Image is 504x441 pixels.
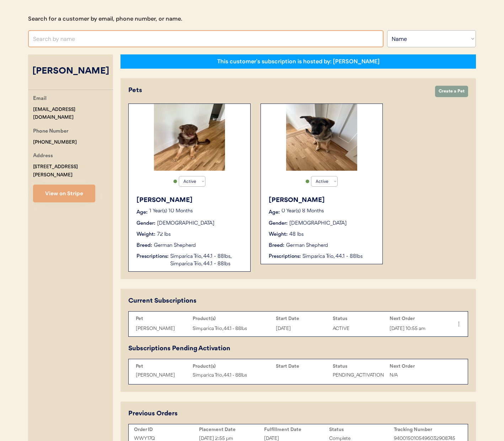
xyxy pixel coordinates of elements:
div: Status [333,363,386,369]
div: Breed: [136,242,152,249]
input: Search by name [28,30,384,47]
div: Email [33,95,47,103]
div: Pet [136,316,189,322]
div: Breed: [269,242,284,249]
div: PENDING_ACTIVATION [333,371,386,379]
div: 72 lbs [157,231,171,238]
div: [DEMOGRAPHIC_DATA] [157,220,214,227]
div: Tracking Number [394,427,459,432]
div: Prescriptions: [269,253,301,260]
div: Simparica Trio, 44.1 - 88lbs [193,371,272,379]
div: Status [329,427,394,432]
div: Gender: [269,220,288,227]
div: Fulfillment Date [264,427,329,432]
div: Weight: [136,231,155,238]
div: German Shepherd [154,242,196,249]
div: Simparica Trio, 44.1 - 88lbs, Simparica Trio, 44.1 - 88lbs [170,253,243,268]
div: [DATE] [276,325,329,333]
div: Phone Number [33,127,69,136]
div: [DATE] 10:55 am [390,325,443,333]
div: [PERSON_NAME] [136,196,243,205]
div: [EMAIL_ADDRESS][DOMAIN_NAME] [33,106,113,122]
div: [PERSON_NAME] [136,371,189,379]
div: Current Subscriptions [128,296,197,306]
div: Pet [136,363,189,369]
div: N/A [390,371,443,379]
p: 1 Year(s) 10 Months [149,209,243,214]
div: This customer's subscription is hosted by: [PERSON_NAME] [217,58,380,65]
div: [DEMOGRAPHIC_DATA] [289,220,347,227]
img: image.jpg [286,104,357,171]
div: Order ID [134,427,199,432]
img: IMG_8409.jpeg [154,104,225,171]
div: Gender: [136,220,155,227]
div: Simparica Trio, 44.1 - 88lbs [193,325,272,333]
div: Simparica Trio, 44.1 - 88lbs [302,253,375,260]
div: Subscriptions Pending Activation [128,344,230,354]
div: Status [333,316,386,322]
div: Search for a customer by email, phone number, or name. [28,15,182,23]
div: German Shepherd [286,242,328,249]
div: Age: [136,209,148,216]
div: [PERSON_NAME] [28,65,113,78]
div: Next Order [390,363,443,369]
div: [PHONE_NUMBER] [33,138,77,147]
div: Pets [128,86,428,95]
div: Address [33,152,53,161]
div: Placement Date [199,427,264,432]
div: [PERSON_NAME] [269,196,375,205]
div: Previous Orders [128,409,178,419]
div: Start Date [276,316,329,322]
div: [STREET_ADDRESS][PERSON_NAME] [33,163,113,179]
div: ACTIVE [333,325,386,333]
div: Next Order [390,316,443,322]
div: Product(s) [193,316,272,322]
div: [PERSON_NAME] [136,325,189,333]
div: Age: [269,209,280,216]
div: Product(s) [193,363,272,369]
div: Weight: [269,231,288,238]
button: View on Stripe [33,185,95,202]
div: Prescriptions: [136,253,168,260]
div: Start Date [276,363,329,369]
div: 48 lbs [289,231,304,238]
button: Create a Pet [435,86,468,97]
p: 0 Year(s) 8 Months [282,209,375,214]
